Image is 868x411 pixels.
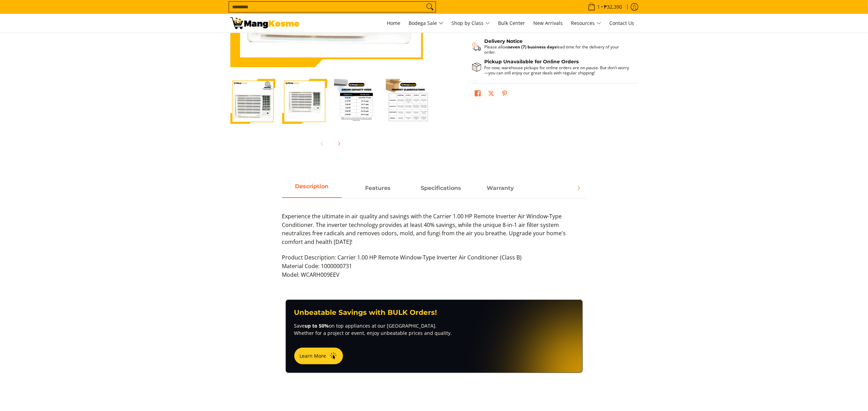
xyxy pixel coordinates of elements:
a: Unbeatable Savings with BULK Orders! Saveup to 50%on top appliances at our [GEOGRAPHIC_DATA]. Whe... [286,300,583,373]
button: Learn More [294,348,343,364]
span: Features [349,182,408,194]
strong: Pickup Unavailable for Online Orders [485,58,579,65]
span: 1 [597,4,601,9]
p: Experience the ultimate in air quality and savings with the Carrier 1.00 HP Remote Inverter Air W... [282,212,586,253]
h3: Unbeatable Savings with BULK Orders! [294,308,574,317]
a: New Arrivals [530,14,566,33]
span: Specifications [411,182,471,194]
a: Share on Facebook [473,89,483,100]
div: Description [282,198,586,286]
button: Search [425,2,436,12]
a: Description 1 [349,179,408,198]
img: Carrier 1.00 HP Remote Window-Type Inverter Air Conditioner (Class B)-3 [334,79,379,124]
img: Carrier 1.00 HP Remote Window-Type Inverter Air Conditioner (Class B)-1 [230,79,275,124]
button: Next [571,181,586,196]
nav: Main Menu [306,14,638,33]
span: Resources [571,19,601,28]
span: Bodega Sale [409,19,443,28]
span: Description [282,182,342,194]
span: Home [387,20,401,26]
a: Bulk Center [495,14,529,33]
img: Carrier 1.00 HP Remote Window-Type Inverter Air Conditioner (Class B)-4 [386,79,431,124]
a: Resources [568,14,605,33]
a: Pin on Pinterest [500,89,509,100]
strong: Delivery Notice [485,38,523,44]
span: New Arrivals [534,20,563,26]
strong: seven (7) business days [508,44,557,50]
strong: up to 50% [305,322,329,329]
a: Contact Us [606,14,638,33]
span: Shop by Class [452,19,490,28]
a: Bodega Sale [406,14,447,33]
p: For now, warehouse pickups for online orders are on pause. But don’t worry—you can still enjoy ou... [485,65,631,75]
span: ₱32,390 [603,4,623,9]
img: Carrier 1.00 HP Remote Window-Type Inverter Air Conditioner (Class B)-2 [282,79,327,124]
button: Shipping & Delivery [472,38,631,55]
button: Next [331,136,346,151]
a: Home [384,14,404,33]
span: Warranty [471,182,530,194]
a: Post on X [486,89,496,100]
a: Description [282,179,342,198]
a: Description 4 [534,179,593,198]
a: Description 3 [471,179,530,198]
p: Please allow lead time for the delivery of your order. [485,44,631,55]
span: Contact Us [610,20,635,26]
span: Bulk Center [498,20,525,26]
p: Save on top appliances at our [GEOGRAPHIC_DATA]. Whether for a project or event, enjoy unbeatable... [294,322,574,337]
p: Product Description: Carrier 1.00 HP Remote Window-Type Inverter Air Conditioner (Class B) Materi... [282,253,586,286]
a: Shop by Class [448,14,494,33]
a: Description 2 [411,179,471,198]
img: Carrier 1 HP Remote Window-Type Inverter Aircon (Class B) l Mang Kosme [230,17,299,29]
span: • [586,3,624,11]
